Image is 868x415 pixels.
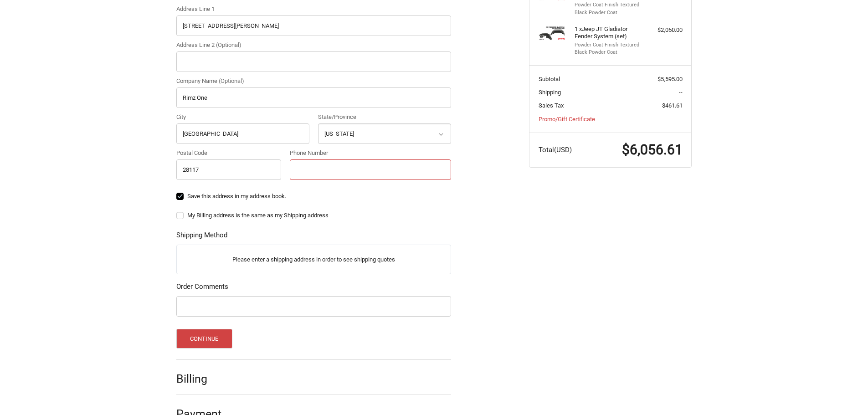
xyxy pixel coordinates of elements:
label: Phone Number [290,149,451,158]
span: Sales Tax [539,102,564,109]
label: State/Province [318,113,451,122]
legend: Order Comments [176,282,228,296]
span: Subtotal [539,76,560,82]
h4: 1 x Jeep JT Gladiator Fender System (set) [575,26,644,41]
span: Shipping [539,89,561,96]
span: Total (USD) [539,146,572,154]
p: Please enter a shipping address in order to see shipping quotes [177,251,451,268]
label: Address Line 2 [176,41,451,50]
small: (Optional) [216,41,241,48]
li: Powder Coat Finish Textured Black Powder Coat [575,41,644,56]
button: Continue [176,329,232,348]
iframe: Chat Widget [822,371,868,415]
a: Promo/Gift Certificate [539,116,595,123]
span: $461.61 [662,102,683,109]
h2: Billing [176,372,230,386]
span: $6,056.61 [622,142,683,158]
label: Address Line 1 [176,5,451,14]
span: $5,595.00 [657,76,683,82]
li: Powder Coat Finish Textured Black Powder Coat [575,1,644,16]
label: Company Name [176,77,451,86]
label: My Billing address is the same as my Shipping address [176,212,451,219]
label: Postal Code [176,149,281,158]
span: -- [679,89,683,96]
div: $2,050.00 [647,26,683,35]
legend: Shipping Method [176,230,227,245]
label: Save this address in my address book. [176,193,451,200]
small: (Optional) [219,77,244,84]
label: City [176,113,309,122]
